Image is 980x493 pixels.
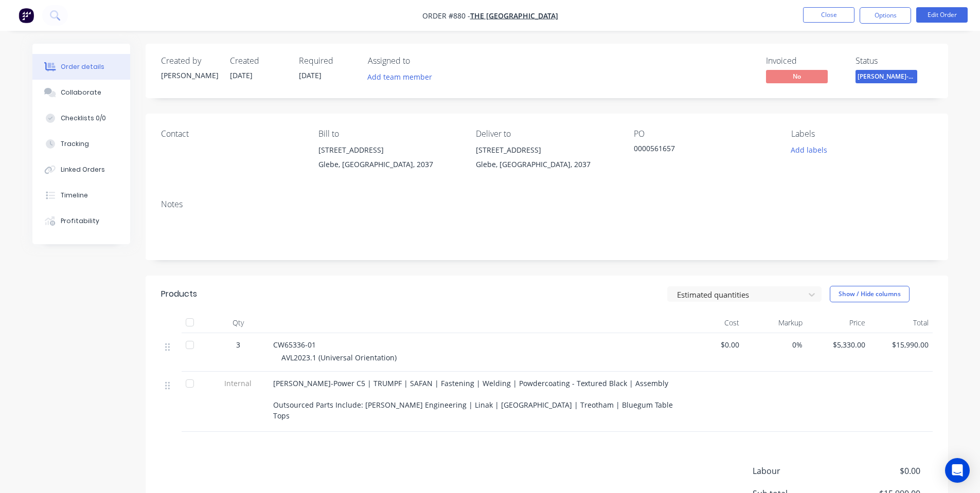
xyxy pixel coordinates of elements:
[766,56,843,66] div: Invoiced
[318,129,459,139] div: Bill to
[476,129,617,139] div: Deliver to
[161,199,933,209] div: Notes
[61,114,106,123] div: Checklists 0/0
[161,288,197,300] div: Products
[766,70,828,83] span: No
[32,182,130,208] button: Timeline
[273,340,316,350] span: CW65336-01
[299,70,322,80] span: [DATE]
[207,313,269,333] div: Qty
[318,143,459,176] div: [STREET_ADDRESS]Glebe, [GEOGRAPHIC_DATA], 2037
[32,208,130,234] button: Profitability
[916,7,968,23] button: Edit Order
[856,56,933,66] div: Status
[19,8,34,23] img: Factory
[368,56,471,66] div: Assigned to
[945,458,970,483] div: Open Intercom Messenger
[422,11,470,21] span: Order #880 -
[470,11,558,21] a: The [GEOGRAPHIC_DATA]
[476,143,617,176] div: [STREET_ADDRESS]Glebe, [GEOGRAPHIC_DATA], 2037
[753,465,844,477] span: Labour
[61,191,88,200] div: Timeline
[856,70,917,83] span: [PERSON_NAME]-Power C5
[161,129,302,139] div: Contact
[860,7,911,24] button: Options
[161,70,218,81] div: [PERSON_NAME]
[318,157,459,172] div: Glebe, [GEOGRAPHIC_DATA], 2037
[230,70,253,80] span: [DATE]
[32,80,130,105] button: Collaborate
[634,143,762,157] div: 0000561657
[856,70,917,85] button: [PERSON_NAME]-Power C5
[211,378,265,389] span: Internal
[61,62,104,71] div: Order details
[476,143,617,157] div: [STREET_ADDRESS]
[362,70,437,84] button: Add team member
[236,339,240,350] span: 3
[803,7,854,23] button: Close
[634,129,775,139] div: PO
[743,313,807,333] div: Markup
[869,313,933,333] div: Total
[786,143,833,157] button: Add labels
[830,286,910,302] button: Show / Hide columns
[32,54,130,80] button: Order details
[681,313,744,333] div: Cost
[747,339,803,350] span: 0%
[161,56,218,66] div: Created by
[32,105,130,131] button: Checklists 0/0
[273,378,675,421] span: [PERSON_NAME]-Power C5 | TRUMPF | SAFAN | Fastening | Welding | Powdercoating - Textured Black | ...
[368,70,438,84] button: Add team member
[791,129,932,139] div: Labels
[61,88,101,97] div: Collaborate
[230,56,287,66] div: Created
[299,56,355,66] div: Required
[807,313,870,333] div: Price
[281,353,397,362] span: AVL2023.1 (Universal Orientation)
[874,339,929,350] span: $15,990.00
[476,157,617,172] div: Glebe, [GEOGRAPHIC_DATA], 2037
[61,139,89,149] div: Tracking
[61,165,105,174] div: Linked Orders
[32,131,130,157] button: Tracking
[811,339,866,350] span: $5,330.00
[685,339,740,350] span: $0.00
[32,157,130,182] button: Linked Orders
[844,465,920,477] span: $0.00
[318,143,459,157] div: [STREET_ADDRESS]
[61,216,99,226] div: Profitability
